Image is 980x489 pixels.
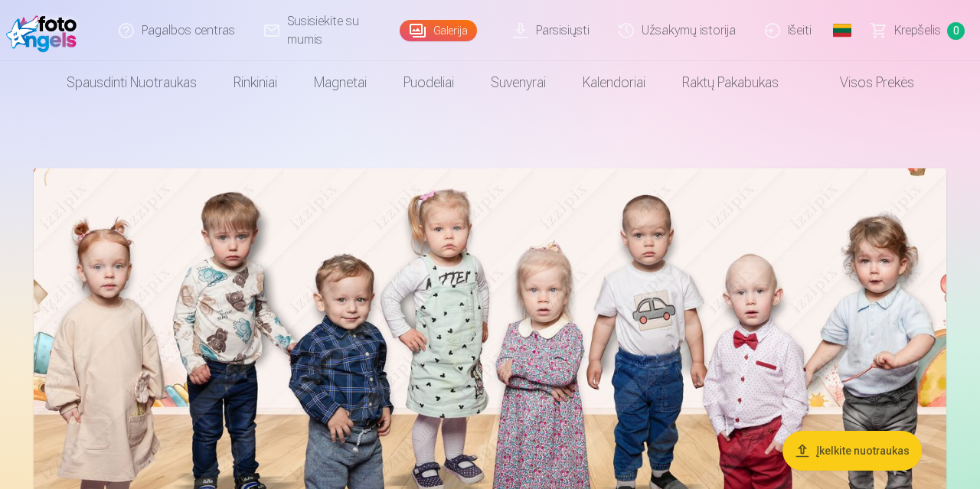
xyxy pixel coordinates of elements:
a: Magnetai [296,61,385,104]
a: Rinkiniai [215,61,296,104]
span: 0 [947,22,965,40]
a: Raktų pakabukas [664,61,797,104]
button: Įkelkite nuotraukas [782,431,922,471]
a: Visos prekės [797,61,933,104]
a: Kalendoriai [564,61,664,104]
a: Suvenyrai [472,61,564,104]
a: Galerija [400,20,477,41]
img: /fa5 [6,6,83,55]
span: Krepšelis [894,21,941,40]
a: Spausdinti nuotraukas [48,61,215,104]
a: Puodeliai [385,61,472,104]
